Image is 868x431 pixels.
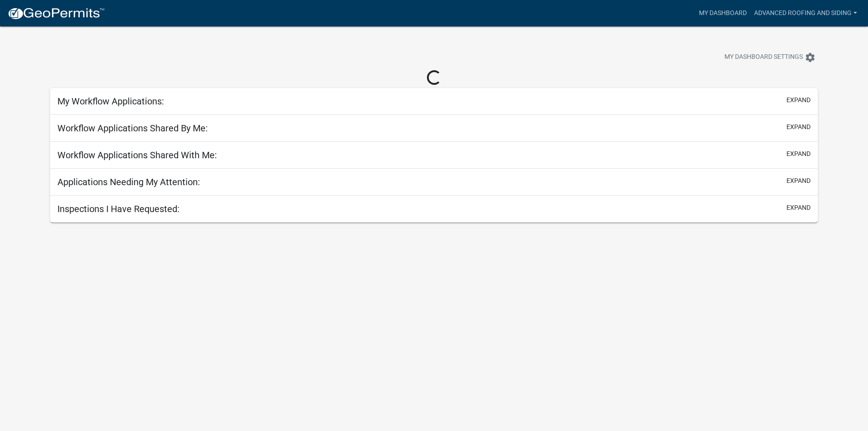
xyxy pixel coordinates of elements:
button: My Dashboard Settingssettings [717,48,823,66]
a: My Dashboard [695,5,750,22]
button: expand [786,95,811,105]
h5: My Workflow Applications: [57,96,164,107]
button: expand [786,122,811,132]
button: expand [786,149,811,159]
i: settings [805,52,816,63]
span: My Dashboard Settings [724,52,803,63]
a: Advanced Roofing and Siding [750,5,861,22]
button: expand [786,203,811,213]
button: expand [786,176,811,186]
h5: Inspections I Have Requested: [57,203,180,214]
h5: Workflow Applications Shared By Me: [57,123,208,134]
h5: Applications Needing My Attention: [57,177,200,187]
h5: Workflow Applications Shared With Me: [57,150,217,161]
